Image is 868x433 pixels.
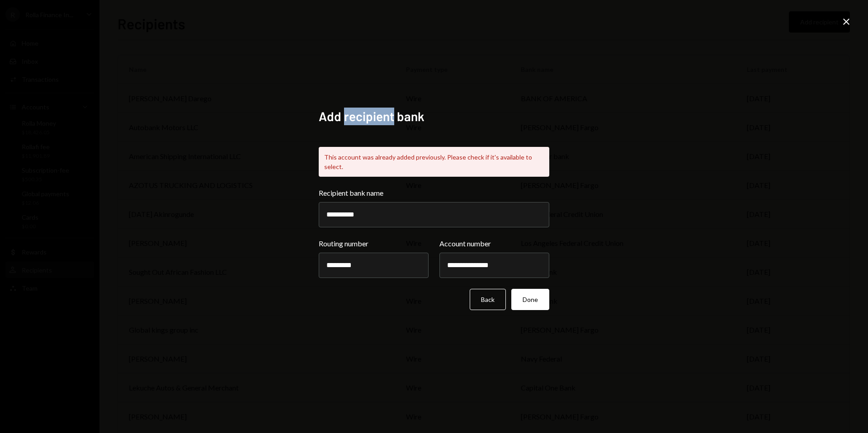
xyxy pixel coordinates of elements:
[319,108,549,125] h2: Add recipient bank
[319,147,549,177] div: This account was already added previously. Please check if it's available to select.
[319,238,429,249] label: Routing number
[470,289,506,310] button: Back
[319,188,549,198] label: Recipient bank name
[511,289,549,310] button: Done
[439,238,549,249] label: Account number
